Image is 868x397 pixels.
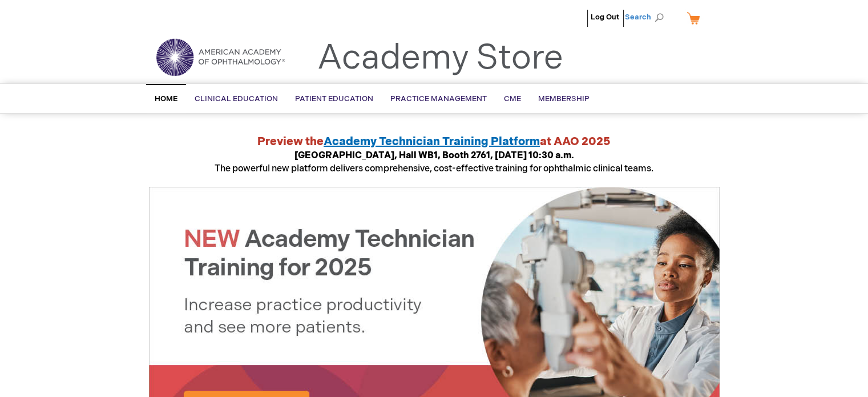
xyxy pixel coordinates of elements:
span: The powerful new platform delivers comprehensive, cost-effective training for ophthalmic clinical... [215,150,653,174]
span: Home [155,94,177,103]
span: Practice Management [390,94,487,103]
strong: Preview the at AAO 2025 [257,135,611,149]
a: Academy Technician Training Platform [324,135,540,149]
a: Log Out [591,13,619,22]
span: Patient Education [295,94,373,103]
span: Clinical Education [195,94,278,103]
span: Membership [538,94,590,103]
strong: [GEOGRAPHIC_DATA], Hall WB1, Booth 2761, [DATE] 10:30 a.m. [294,150,574,161]
span: Search [625,6,668,29]
a: Academy Store [317,38,563,79]
span: CME [504,94,521,103]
